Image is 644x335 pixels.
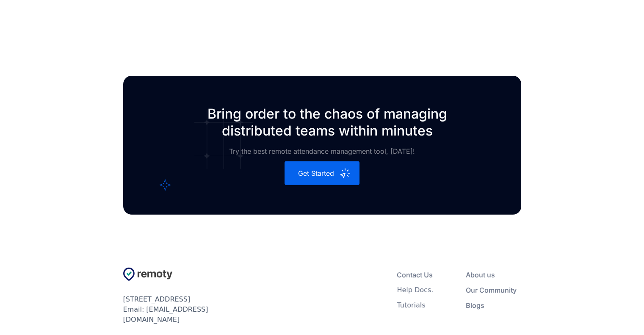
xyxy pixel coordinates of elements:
h1: Bring order to the chaos of managing distributed teams within minutes [205,105,450,139]
div: Contact Us [397,271,433,279]
a: About us [466,267,495,282]
a: Get Started [285,161,359,185]
a: Contact Us [397,267,433,282]
div: Our Community [466,286,517,294]
div: Blogs [466,301,484,310]
iframe: PLUG_LAUNCHER_SDK [615,306,636,327]
a: Tutorials [397,298,425,313]
a: Our Community [466,282,517,298]
a: Help Docs. [397,282,433,298]
div: About us [466,271,495,279]
div: Tutorials [397,301,425,310]
a: Blogs [466,298,484,313]
div: Try the best remote attendance management tool, [DATE]! [229,146,415,156]
a: Untitled UI logotextLogo [123,267,259,281]
div: [STREET_ADDRESS] Email: [EMAIL_ADDRESS][DOMAIN_NAME] [123,294,259,325]
img: Untitled UI logotext [123,267,173,281]
div: Help Docs. [397,286,433,294]
div: Get Started [295,168,339,178]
